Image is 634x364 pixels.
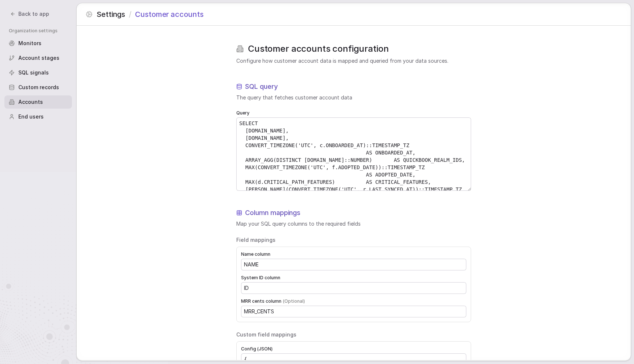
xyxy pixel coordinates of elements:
h1: Column mappings [245,208,300,217]
span: Customer accounts [135,9,203,19]
a: Monitors [4,37,72,50]
span: MRR cents column [241,298,466,304]
a: SQL signals [4,66,72,79]
span: Name column [241,251,466,257]
a: Account stages [4,51,72,65]
span: SQL signals [18,69,49,76]
input: e.g., ID [241,283,466,294]
span: Config (JSON) [241,346,466,352]
span: Configure how customer account data is mapped and queried from your data sources. [236,57,471,65]
span: Field mappings [236,236,471,244]
a: End users [4,110,72,123]
span: Custom records [18,84,59,91]
span: Back to app [18,10,49,18]
span: Custom field mappings [236,331,471,338]
input: e.g., NAME [241,259,466,270]
input: e.g., MRR_CENTS [241,306,466,317]
button: Back to app [6,9,54,19]
span: Map your SQL query columns to the required fields [236,220,471,227]
span: Query [236,110,471,116]
span: Settings [96,9,125,19]
span: / [129,9,131,19]
textarea: SELECT [DOMAIN_NAME], [DOMAIN_NAME], CONVERT_TIMEZONE('UTC', c.ONBOARDED_AT)::TIMESTAMP_TZ AS ONB... [237,118,471,190]
span: Monitors [18,40,41,47]
a: Custom records [4,81,72,94]
span: Account stages [18,54,59,62]
span: (Optional) [283,298,305,304]
h1: SQL query [245,82,278,91]
span: End users [18,113,44,120]
a: Accounts [4,95,72,109]
h1: Customer accounts configuration [248,43,389,54]
span: System ID column [241,275,466,281]
span: Accounts [18,98,43,106]
span: The query that fetches customer account data [236,94,471,101]
span: Organization settings [9,28,72,34]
